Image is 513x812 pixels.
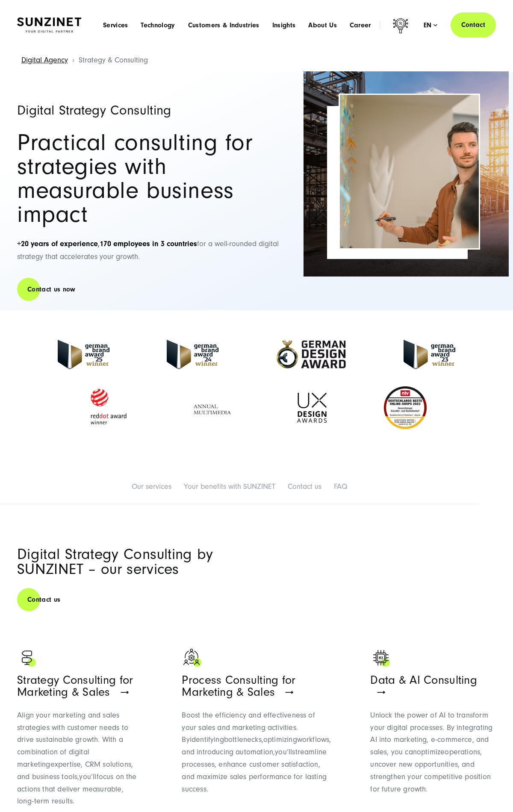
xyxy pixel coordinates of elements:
[17,674,133,699] span: Strategy Consulting for Marketing & Sales
[272,21,296,29] a: Insights
[404,340,455,369] img: German Brand Award 2023 Winner - fullservice digital agentur SUNZINET
[276,340,346,369] img: German-Design-Award - fullservice digital agentur SUNZINET
[182,747,327,793] span: streamline processes, enhance customer satisfaction, and maximize sales performance for lasting s...
[17,277,85,302] a: Contact us now
[350,21,371,29] a: Career
[263,735,297,744] span: optimizing
[17,711,128,769] span: Align your marketing and sales strategies with customer needs to drive sustainable growth. With a...
[340,95,479,248] img: A young man, holding a marker, delivering a presentation in the boardroom | digital strategy cons...
[190,735,224,744] span: identifying
[417,747,445,756] span: optimize
[17,588,71,612] a: Contact us
[79,56,148,65] span: Strategy & Consulting
[370,747,490,793] span: operations, uncover new opportunities, and strengthen your competitive position for future growth.
[17,547,256,576] h2: Digital Strategy Consulting by SUNZINET – our services
[17,131,281,227] h2: Practical consulting for strategies with measurable business impact
[297,393,327,423] img: UX-Design-Awards - fullservice digital agentur SUNZINET
[21,56,68,65] a: Digital Agency
[370,674,477,687] span: Data & AI Consulting
[187,393,240,423] img: Full Service Digitalagentur - Annual Multimedia Awards
[184,482,275,491] a: Your benefits with SUNZINET
[17,239,197,248] span: ,
[17,18,81,32] img: SUNZINET Full Service Digital Agentur
[424,21,438,29] div: en
[87,386,130,429] img: Red Dot Award winner - fullservice digital agentur SUNZINET
[17,239,279,262] span: for a well-rounded digital strategy that accelerates your growth.
[182,711,315,744] span: Boost the efficiency and effectiveness of your sales and marketing activities. By
[17,239,98,248] strong: +20 years of experience
[182,647,203,668] img: A gear surrounded by user icons, representing workflow optimization and team collaboration. | dig...
[58,340,109,369] img: German Brand Award winner 2025 - Full Service Digital Agentur SUNZINET
[275,747,292,756] span: you’ll
[224,735,263,744] span: bottlenecks,
[17,103,281,117] h1: Digital Strategy Consulting
[334,482,347,491] a: FAQ
[288,482,321,491] a: Contact us
[103,21,128,29] a: Services
[50,760,81,769] span: expertise
[100,239,197,248] strong: 170 employees in 3 countries
[17,772,137,806] span: focus on the actions that deliver measurable, long-term results.
[79,772,96,781] span: you’ll
[141,21,175,29] a: Technology
[188,21,259,29] a: Customers & Industries
[17,760,133,781] span: , CRM solutions, and business tools,
[384,386,427,429] img: Deutschlands beste Online Shops 2023 - boesner - Kunde - SUNZINET
[304,71,509,277] img: industrial background with some piping and electrical installations visible | digital strategy co...
[132,482,171,491] a: Our services
[308,21,337,29] a: About Us
[167,340,218,369] img: German-Brand-Award - fullservice digital agentur SUNZINET
[370,647,392,668] img: A microchip with 'AI' letters inside, illustrating artificial intelligence and digital technology...
[17,647,38,668] img: Two signposts showing two opposite directions, symbolising different ways one can achieve somethi...
[451,12,496,38] a: Contact
[182,674,295,699] span: Process Consulting for Marketing & Sales
[370,711,492,756] span: Unlock the power of AI to transform your digital processes. By integrating AI into marketing, e-c...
